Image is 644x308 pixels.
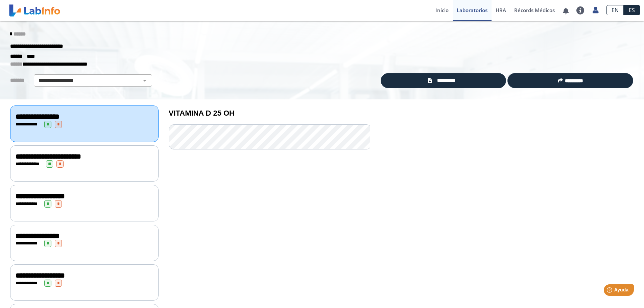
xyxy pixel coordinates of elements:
iframe: Help widget launcher [584,282,637,301]
span: HRA [496,7,506,14]
b: VITAMINA D 25 OH [169,109,235,117]
a: ES [624,5,640,15]
a: EN [606,5,624,15]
